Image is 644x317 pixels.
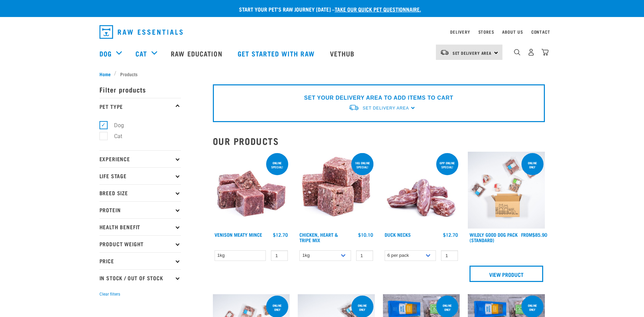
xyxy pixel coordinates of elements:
a: Duck Necks [385,233,411,236]
p: Health Benefit [99,218,181,235]
h2: Our Products [213,136,545,146]
img: home-icon-1@2x.png [514,49,520,55]
img: 1117 Venison Meat Mince 01 [213,152,290,229]
img: user.png [528,49,535,56]
div: online only [521,300,544,315]
div: $12.70 [443,232,458,237]
a: take our quick pet questionnaire. [335,7,421,11]
a: Home [99,70,114,78]
img: Dog 0 2sec [468,152,545,229]
button: Clear filters [99,291,120,297]
img: van-moving.png [440,49,449,55]
a: Cat [135,48,147,59]
nav: dropdown navigation [94,22,550,41]
div: $85.90 [521,232,547,237]
p: Protein [99,201,181,218]
input: 1 [271,250,288,261]
a: Delivery [450,31,470,33]
a: Chicken, Heart & Tripe Mix [299,233,338,241]
img: Raw Essentials Logo [99,25,183,39]
a: Venison Meaty Mince [215,233,262,236]
p: SET YOUR DELIVERY AREA TO ADD ITEMS TO CART [304,94,453,102]
span: Set Delivery Area [453,52,492,54]
a: About Us [502,31,523,33]
img: 1062 Chicken Heart Tripe Mix 01 [298,152,375,229]
label: Dog [103,121,127,130]
a: Dog [99,48,112,59]
a: Stores [478,31,494,33]
a: Raw Education [164,40,231,67]
a: Wildly Good Dog Pack (Standard) [470,233,518,241]
div: ONLINE SPECIAL! [266,158,288,172]
img: home-icon@2x.png [541,49,549,56]
label: Cat [103,132,125,140]
p: Experience [99,150,181,167]
span: FROM [521,233,532,236]
span: Home [99,70,111,78]
span: Set Delivery Area [363,106,409,111]
div: 6pp online special! [436,158,458,172]
input: 1 [441,250,458,261]
div: $10.10 [358,232,373,237]
img: van-moving.png [348,104,359,111]
a: Vethub [323,40,363,67]
a: Get started with Raw [231,40,323,67]
p: Breed Size [99,184,181,201]
input: 1 [356,250,373,261]
a: Contact [531,31,550,33]
p: Pet Type [99,98,181,115]
div: Online Only [266,300,288,315]
div: Online Only [351,300,373,315]
p: Price [99,252,181,269]
nav: breadcrumbs [99,70,545,78]
img: Pile Of Duck Necks For Pets [383,152,460,229]
a: View Product [470,266,543,282]
p: In Stock / Out Of Stock [99,269,181,286]
p: Product Weight [99,235,181,252]
div: online only [436,300,458,315]
div: $12.70 [273,232,288,237]
p: Filter products [99,81,181,98]
div: 1kg online special! [351,158,373,172]
div: Online Only [521,158,544,172]
p: Life Stage [99,167,181,184]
